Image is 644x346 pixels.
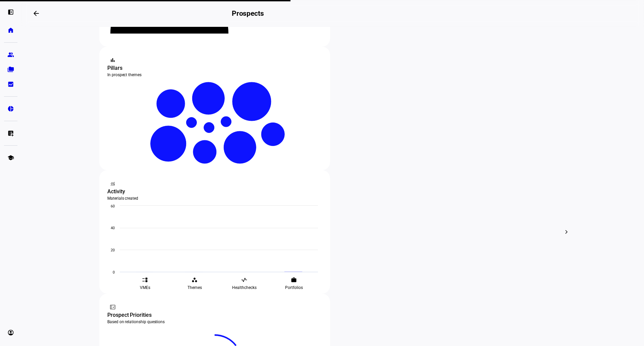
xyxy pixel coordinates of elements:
[285,285,303,290] span: Portfolios
[4,102,17,115] a: pie_chart
[4,48,17,61] a: group
[111,226,115,230] text: 40
[7,130,14,137] eth-mat-symbol: list_alt_add
[562,228,571,236] mat-icon: chevron_right
[241,277,247,283] eth-mat-symbol: vital_signs
[192,277,198,283] eth-mat-symbol: workspaces
[4,23,17,37] a: home
[232,9,264,17] h2: Prospects
[232,285,257,290] span: Healthchecks
[140,285,150,290] span: VMEs
[7,9,14,15] eth-mat-symbol: left_panel_open
[109,57,116,63] mat-icon: bar_chart
[7,51,14,58] eth-mat-symbol: group
[7,154,14,161] eth-mat-symbol: school
[32,9,40,17] mat-icon: arrow_backwards
[107,319,322,325] div: Based on relationship questions
[109,180,116,187] mat-icon: monitoring
[107,196,322,201] div: Materials created
[7,81,14,88] eth-mat-symbol: bid_landscape
[107,64,322,72] div: Pillars
[4,63,17,76] a: folder_copy
[187,285,202,290] span: Themes
[109,304,116,310] mat-icon: fact_check
[7,66,14,73] eth-mat-symbol: folder_copy
[142,277,148,283] eth-mat-symbol: event_list
[7,27,14,34] eth-mat-symbol: home
[4,78,17,91] a: bid_landscape
[111,248,115,252] text: 20
[291,277,297,283] eth-mat-symbol: work
[107,72,322,78] div: In prospect themes
[113,270,115,275] text: 0
[7,105,14,112] eth-mat-symbol: pie_chart
[107,311,322,319] div: Prospect Priorities
[7,329,14,336] eth-mat-symbol: account_circle
[107,188,322,196] div: Activity
[111,204,115,208] text: 60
